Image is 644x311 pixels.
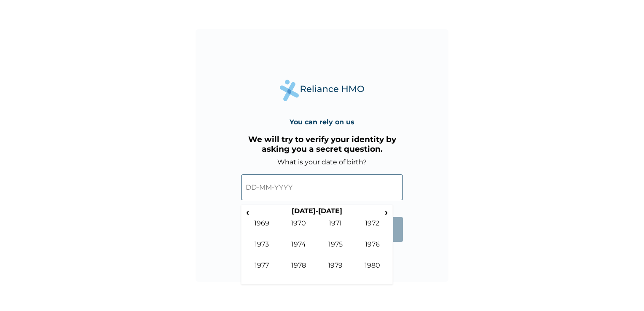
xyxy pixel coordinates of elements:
td: 1979 [317,261,354,282]
td: 1969 [243,219,280,240]
td: 1977 [243,261,280,282]
span: ‹ [243,207,252,217]
td: 1974 [280,240,317,261]
span: › [382,207,391,217]
td: 1980 [354,261,391,282]
h4: You can rely on us [290,118,354,126]
th: [DATE]-[DATE] [252,207,381,219]
td: 1971 [317,219,354,240]
td: 1978 [280,261,317,282]
td: 1975 [317,240,354,261]
td: 1970 [280,219,317,240]
img: Reliance Health's Logo [280,80,364,101]
h3: We will try to verify your identity by asking you a secret question. [241,134,403,154]
label: What is your date of birth? [277,158,367,166]
td: 1976 [354,240,391,261]
td: 1972 [354,219,391,240]
td: 1973 [243,240,280,261]
input: DD-MM-YYYY [241,174,403,200]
